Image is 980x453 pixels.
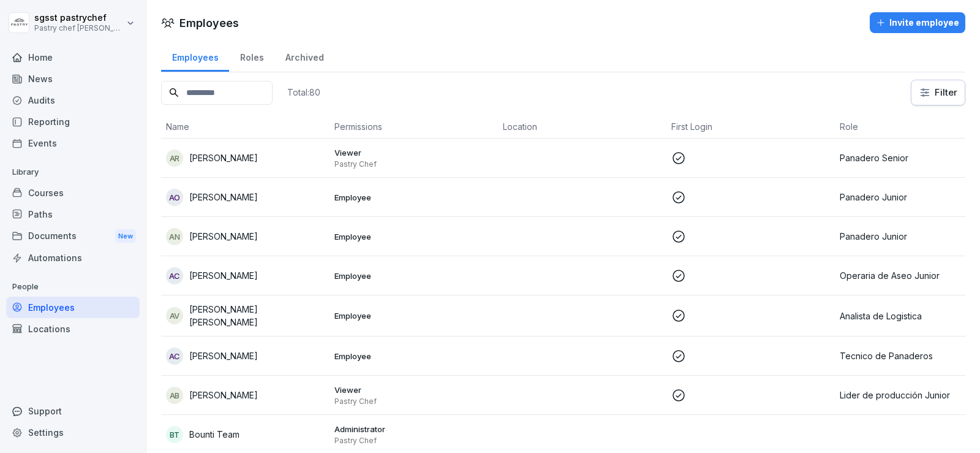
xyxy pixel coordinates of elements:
p: Pastry Chef [334,159,493,169]
a: Audits [6,89,140,111]
p: [PERSON_NAME] [189,151,258,164]
div: AC [166,267,183,284]
p: [PERSON_NAME] [PERSON_NAME] [189,303,325,329]
div: AV [166,307,183,324]
p: Employee [334,270,493,281]
div: AR [166,150,183,167]
div: BT [166,426,183,443]
p: Pastry Chef [334,397,493,406]
a: Paths [6,204,140,225]
a: Employees [161,40,229,72]
a: Employees [6,297,140,318]
div: Documents [6,225,140,248]
div: Invite employee [876,16,959,29]
p: Pastry Chef [334,436,493,446]
p: [PERSON_NAME] [189,349,258,362]
a: Locations [6,318,140,340]
a: Settings [6,422,140,443]
a: Home [6,47,140,68]
a: Roles [229,40,274,72]
th: First Login [666,115,835,139]
th: Permissions [330,115,498,139]
th: Name [161,115,330,139]
p: Viewer [334,384,493,395]
h1: Employees [179,15,239,31]
p: [PERSON_NAME] [189,389,258,402]
a: DocumentsNew [6,225,140,248]
a: News [6,68,140,89]
div: Support [6,400,140,422]
div: AC [166,348,183,365]
p: People [6,277,140,297]
p: Viewer [334,147,493,158]
a: Automations [6,247,140,268]
p: [PERSON_NAME] [189,269,258,282]
p: sgsst pastrychef [34,13,124,23]
p: Bounti Team [189,428,239,441]
div: Filter [919,86,957,99]
div: AN [166,228,183,245]
p: Pastry chef [PERSON_NAME] y Cocina gourmet [34,24,124,32]
button: Filter [911,80,965,105]
p: Library [6,162,140,182]
button: Invite employee [870,12,965,33]
th: Location [498,115,666,139]
p: Employee [334,192,493,203]
div: New [115,229,136,243]
a: Reporting [6,111,140,132]
p: [PERSON_NAME] [189,191,258,204]
a: Events [6,132,140,154]
p: Total: 80 [287,86,320,98]
p: Employee [334,310,493,321]
div: AB [166,387,183,404]
a: Courses [6,182,140,204]
p: Employee [334,351,493,362]
p: Employee [334,231,493,242]
p: Administrator [334,424,493,435]
p: [PERSON_NAME] [189,230,258,243]
a: Archived [274,40,334,72]
div: AO [166,189,183,206]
